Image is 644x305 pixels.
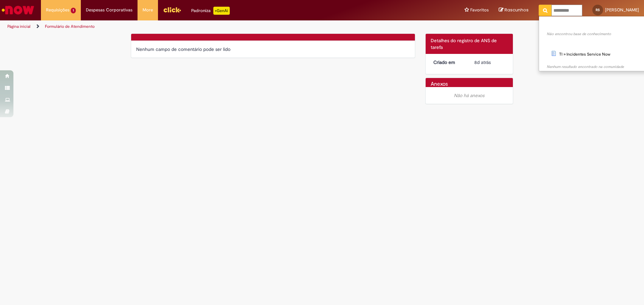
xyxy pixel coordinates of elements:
[559,52,610,57] span: TI » Incidentes Service Now
[71,8,76,13] span: 1
[213,7,230,15] p: +GenAi
[540,58,567,64] b: Comunidade
[540,44,558,50] b: Catálogo
[454,92,484,98] em: Não há anexos
[1,3,35,17] img: ServiceNow
[136,46,410,53] div: Nenhum campo de comentário pode ser lido
[45,24,95,29] a: Formulário de Atendimento
[163,5,181,15] img: click_logo_yellow_360x200.png
[7,24,31,29] a: Página inicial
[191,7,230,15] div: Padroniza
[474,59,491,65] time: 23/09/2025 15:00:34
[143,7,153,13] span: More
[474,59,491,65] span: 8d atrás
[539,5,552,16] button: Pesquisar
[431,81,448,87] h2: Anexos
[431,37,497,50] span: Detalhes do registro de ANS de tarefa
[46,7,69,13] span: Requisições
[504,7,529,13] span: Rascunhos
[474,59,505,66] div: 23/09/2025 15:00:34
[499,7,529,13] a: Rascunhos
[596,8,600,12] span: RS
[428,59,470,66] dt: Criado em
[540,18,579,24] b: Reportar problema
[5,20,424,33] ul: Trilhas de página
[540,25,554,31] b: Artigos
[86,7,132,13] span: Despesas Corporativas
[605,7,639,13] span: [PERSON_NAME]
[470,7,489,13] span: Favoritos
